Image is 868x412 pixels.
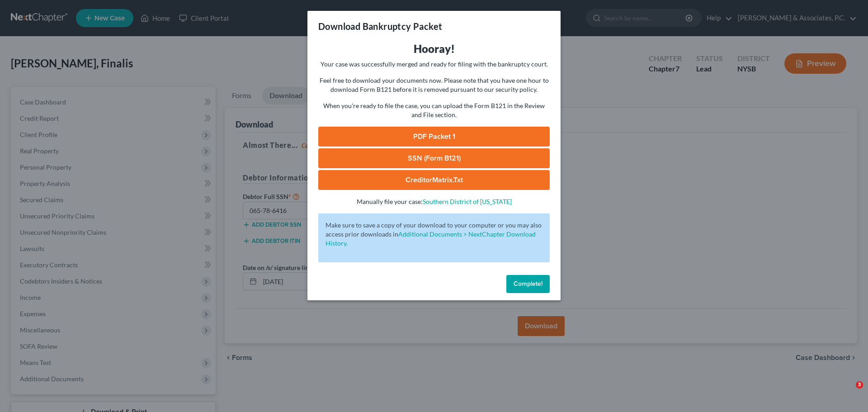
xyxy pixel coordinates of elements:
span: 3 [856,381,863,388]
a: SSN (Form B121) [318,148,550,168]
span: Complete! [514,280,542,288]
button: Complete! [506,275,550,293]
p: Make sure to save a copy of your download to your computer or you may also access prior downloads in [325,221,542,248]
iframe: Intercom live chat [837,381,859,403]
a: Additional Documents > NextChapter Download History. [325,230,536,247]
h3: Hooray! [318,42,550,56]
p: When you're ready to file the case, you can upload the Form B121 in the Review and File section. [318,101,550,119]
h3: Download Bankruptcy Packet [318,20,442,33]
a: Southern District of [US_STATE] [423,198,512,205]
p: Manually file your case: [318,197,550,206]
a: PDF Packet 1 [318,127,550,147]
p: Feel free to download your documents now. Please note that you have one hour to download Form B12... [318,76,550,94]
a: CreditorMatrix.txt [318,170,550,190]
p: Your case was successfully merged and ready for filing with the bankruptcy court. [318,60,550,69]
